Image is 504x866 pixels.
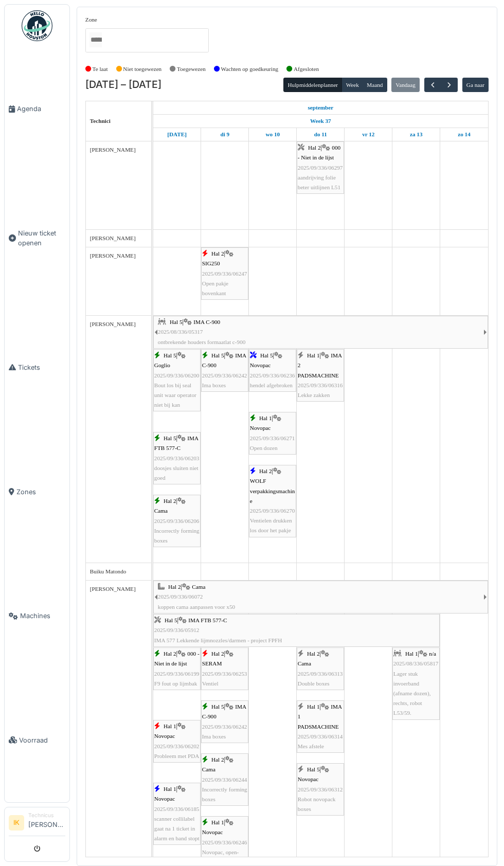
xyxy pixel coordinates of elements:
div: | [393,649,439,718]
span: Novopac [298,776,318,782]
div: | [154,649,200,689]
span: Buiku Matondo [90,568,127,574]
button: Maand [363,78,387,92]
span: Incorrectly forming boxes [154,528,200,544]
a: 11 september 2025 [312,128,330,141]
div: | [250,351,295,390]
span: Lekke zakken [298,392,330,398]
button: Vandaag [391,78,420,92]
div: | [202,702,247,742]
div: | [298,351,343,400]
span: SERAM [202,660,222,666]
span: Hal 2 [259,468,272,474]
span: [PERSON_NAME] [90,321,136,327]
span: doosjes sluiten niet goed [154,465,199,481]
span: 2025/09/336/06314 [298,733,343,739]
span: Hal 1 [164,786,176,792]
a: 10 september 2025 [263,128,282,141]
span: Cama [298,660,311,666]
div: | [298,143,343,192]
span: Machines [20,611,65,621]
span: [PERSON_NAME] [90,586,136,592]
div: | [202,351,247,390]
span: Hal 5 [170,319,183,325]
div: | [298,649,343,689]
a: 14 september 2025 [455,128,473,141]
span: 2025/09/336/06185 [154,806,200,812]
span: Hal 2 [308,145,321,151]
span: n/a [429,651,436,657]
a: Voorraad [5,678,69,803]
span: Mes afstele [298,743,324,749]
span: Hal 1 [405,651,418,657]
span: Cama [202,766,215,772]
a: Zones [5,429,69,554]
span: 2025/09/336/06270 [250,508,295,514]
span: Hal 2 [307,651,320,657]
span: Ima boxes [202,382,226,388]
div: | [202,649,247,689]
a: Week 37 [308,115,334,128]
div: | [154,784,200,843]
span: Tickets [18,363,65,372]
span: Hal 1 [307,703,320,710]
a: 9 september 2025 [218,128,232,141]
div: | [154,434,200,483]
span: Hal 1 [259,415,272,421]
span: F9 fout op lijmbak [154,680,197,687]
span: Robot novopack boxes [298,796,336,812]
a: Tickets [5,305,69,430]
span: Novopac [154,733,175,739]
span: Open dozen [250,445,278,451]
span: IMA 1 PADSMACHINE [298,703,342,729]
a: Nieuw ticket openen [5,171,69,305]
button: Ga naar [462,78,489,92]
span: Hal 5 [165,617,177,623]
span: 2025/08/336/05817 [393,660,439,666]
span: Hal 1 [164,723,176,729]
input: Alles [89,32,102,47]
span: 2025/09/336/06203 [154,455,200,461]
a: IK Technicus[PERSON_NAME] [9,811,65,836]
button: Volgende [441,78,458,93]
div: | [250,466,295,535]
div: | [298,765,343,814]
span: 2025/09/336/06244 [202,777,247,783]
span: 000 - Niet in de lijst [154,651,200,666]
a: Machines [5,554,69,678]
img: Badge_color-CXgf-gQk.svg [22,10,52,41]
label: Zone [85,15,97,24]
span: 2025/09/336/05912 [154,627,200,633]
span: 2025/09/336/06242 [202,372,247,378]
span: Hal 2 [168,584,181,590]
span: Hal 5 [307,766,320,772]
div: Technicus [28,811,65,819]
div: | [154,351,200,410]
span: IMA FTB 577-C [188,617,227,623]
span: Technici [90,118,111,124]
span: 2025/09/336/06202 [154,743,200,749]
span: Ima boxes [202,733,226,739]
span: 2025/09/336/06072 [158,593,203,600]
span: Ventielen drukken los door het pakje [250,517,292,533]
span: Hal 2 [164,498,176,504]
span: 2025/09/336/06242 [202,724,247,730]
span: Hal 2 [164,651,176,657]
span: Novopac [202,829,223,835]
span: Novopac [250,362,271,368]
span: Hal 2 [211,756,224,763]
span: WOLF verpakkingsmachine [250,478,295,503]
a: 13 september 2025 [407,128,425,141]
span: Hal 1 [211,819,224,825]
span: SIG250 [202,260,220,266]
div: | [154,616,439,645]
span: Hal 2 [211,250,224,257]
span: Bout los bij seal unit waar operator niet bij kan [154,382,196,408]
div: | [158,317,483,347]
button: Week [341,78,363,92]
span: Hal 1 [307,352,320,358]
span: ontbrekende houders formaatlat c-900 [158,339,246,345]
li: IK [9,815,24,831]
span: [PERSON_NAME] [90,252,136,259]
span: 2025/09/336/06206 [154,518,200,524]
